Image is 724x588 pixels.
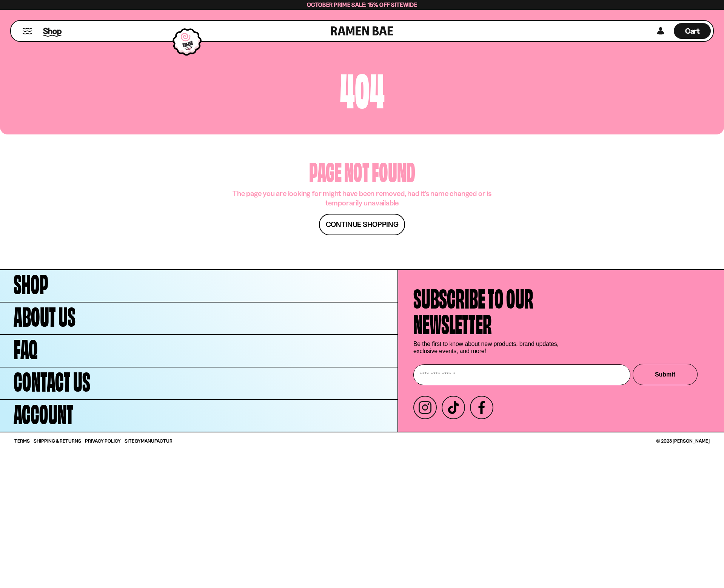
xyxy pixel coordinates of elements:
[141,438,173,444] a: Manufactur
[656,438,710,443] span: © 2023 [PERSON_NAME]
[14,269,48,295] span: Shop
[43,25,62,37] span: Shop
[14,302,75,327] span: About Us
[85,438,121,443] a: Privacy Policy
[413,284,533,335] h4: Subscribe to our newsletter
[232,157,492,183] h1: page not found
[14,334,38,360] span: FAQ
[125,438,173,443] span: Site By
[43,22,62,40] a: Shop
[674,21,711,41] div: Cart
[14,438,30,443] a: Terms
[232,189,492,208] p: The page you are looking for might have been removed, had it’s name changed or is temporarily una...
[34,438,81,443] a: Shipping & Returns
[326,220,399,229] span: Continue shopping
[685,26,700,35] span: Cart
[633,364,698,385] button: Submit
[413,340,564,355] p: Be the first to know about new products, brand updates, exclusive events, and more!
[319,214,405,235] a: Continue shopping
[307,1,417,8] span: October Prime Sale: 15% off Sitewide
[14,367,90,392] span: Contact Us
[413,364,630,385] input: Enter your email
[14,399,73,425] span: Account
[6,70,718,104] h1: 404
[22,28,32,34] button: Mobile Menu Trigger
